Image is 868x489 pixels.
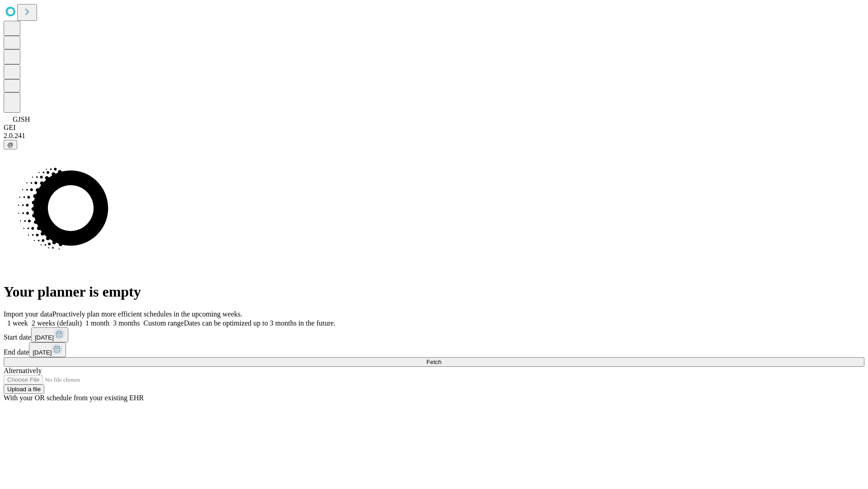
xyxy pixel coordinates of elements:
span: Custom range [143,319,184,327]
div: 2.0.241 [4,132,864,140]
span: With your OR schedule from your existing EHR [4,394,144,402]
button: @ [4,140,17,149]
button: Fetch [4,357,864,367]
button: [DATE] [31,327,68,342]
span: 1 week [7,319,28,327]
span: [DATE] [33,349,52,356]
button: Upload a file [4,384,44,394]
span: Dates can be optimized up to 3 months in the future. [184,319,335,327]
div: GEI [4,124,864,132]
span: Proactively plan more efficient schedules in the upcoming weeks. [52,310,242,318]
span: 2 weeks (default) [32,319,82,327]
span: Alternatively [4,367,42,374]
h1: Your planner is empty [4,283,864,300]
span: 1 month [85,319,109,327]
span: Fetch [426,359,441,365]
span: GJSH [13,115,30,123]
div: End date [4,342,864,357]
span: 3 months [113,319,140,327]
span: [DATE] [35,334,54,341]
span: Import your data [4,310,52,318]
div: Start date [4,327,864,342]
span: @ [7,141,14,148]
button: [DATE] [29,342,66,357]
